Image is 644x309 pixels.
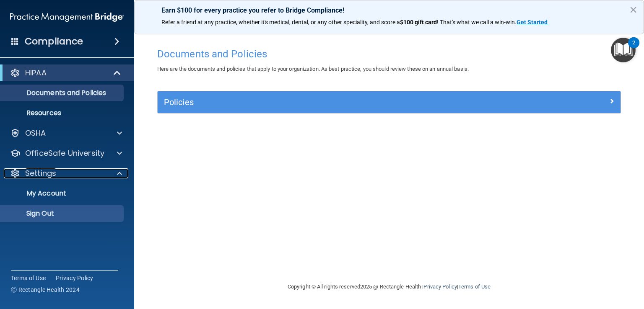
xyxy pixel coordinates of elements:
h5: Policies [164,98,499,107]
a: OfficeSafe University [10,148,122,158]
h4: Compliance [25,36,83,47]
strong: $100 gift card [400,19,437,26]
h4: Documents and Policies [157,49,621,59]
a: Privacy Policy [423,283,457,290]
p: Resources [5,109,120,117]
span: ! That's what we call a win-win. [437,19,517,26]
span: Ⓒ Rectangle Health 2024 [11,286,80,294]
div: 2 [632,43,635,54]
button: Open Resource Center, 2 new notifications [611,38,636,62]
p: HIPAA [25,68,47,78]
button: Close [629,3,637,16]
p: Documents and Policies [5,89,120,97]
p: Settings [25,168,56,178]
p: Earn $100 for every practice you refer to Bridge Compliance! [161,6,617,14]
a: Settings [10,168,122,178]
a: Policies [164,95,614,109]
a: Terms of Use [11,274,46,282]
a: Terms of Use [458,283,491,290]
p: My Account [5,189,120,198]
a: Privacy Policy [56,274,93,282]
p: OSHA [25,128,46,138]
a: Get Started [517,19,549,26]
p: OfficeSafe University [25,148,104,158]
img: PMB logo [10,9,124,26]
strong: Get Started [517,19,548,26]
p: Sign Out [5,209,120,218]
a: OSHA [10,128,122,138]
a: HIPAA [10,68,122,78]
span: Refer a friend at any practice, whether it's medical, dental, or any other speciality, and score a [161,19,400,26]
span: Here are the documents and policies that apply to your organization. As best practice, you should... [157,66,469,72]
div: Copyright © All rights reserved 2025 @ Rectangle Health | | [236,273,542,300]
